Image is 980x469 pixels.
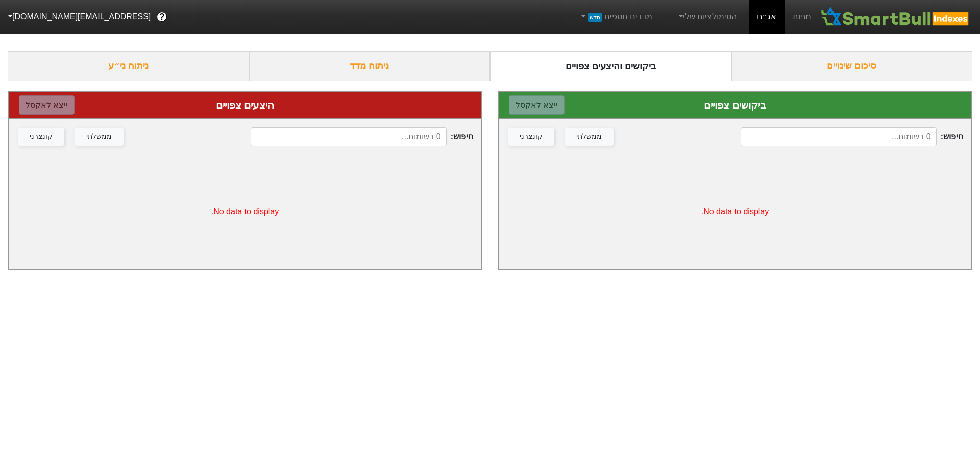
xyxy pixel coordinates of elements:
[9,155,481,269] div: No data to display.
[509,97,961,113] div: ביקושים צפויים
[565,128,614,146] button: ממשלתי
[741,127,937,146] input: 0 רשומות...
[575,7,656,27] a: מדדים נוספיםחדש
[731,51,973,81] div: סיכום שינויים
[520,131,543,142] div: קונצרני
[509,95,565,115] button: ייצא לאקסל
[576,131,602,142] div: ממשלתי
[588,13,602,22] span: חדש
[508,128,554,146] button: קונצרני
[18,128,64,146] button: קונצרני
[8,51,249,81] div: ניתוח ני״ע
[19,95,75,115] button: ייצא לאקסל
[251,127,447,146] input: 0 רשומות...
[251,127,473,146] span: חיפוש :
[819,7,972,27] img: SmartBull
[490,51,731,81] div: ביקושים והיצעים צפויים
[159,10,165,24] span: ?
[19,97,471,113] div: היצעים צפויים
[673,7,741,27] a: הסימולציות שלי
[86,131,112,142] div: ממשלתי
[75,128,124,146] button: ממשלתי
[249,51,491,81] div: ניתוח מדד
[30,131,53,142] div: קונצרני
[499,155,971,269] div: No data to display.
[741,127,963,146] span: חיפוש :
